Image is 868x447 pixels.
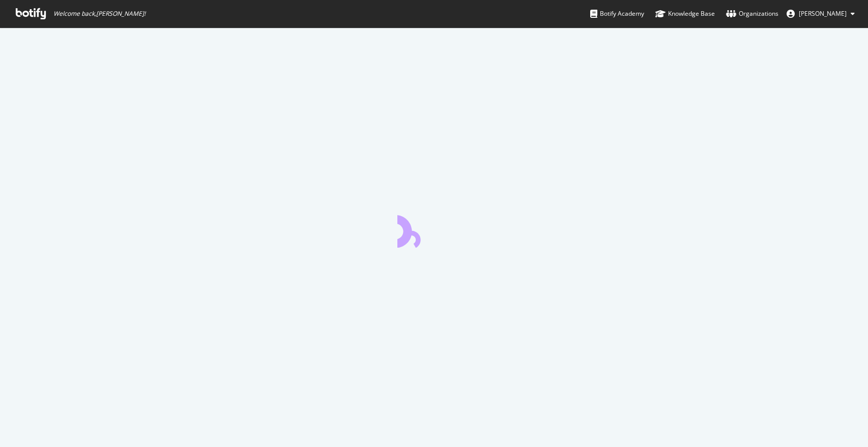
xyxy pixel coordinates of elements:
div: Botify Academy [590,9,644,19]
button: [PERSON_NAME] [778,6,863,22]
span: Ben ZHang [799,9,847,18]
div: Knowledge Base [655,9,715,19]
div: animation [397,211,471,248]
div: Organizations [726,9,778,19]
span: Welcome back, [PERSON_NAME] ! [53,10,146,18]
